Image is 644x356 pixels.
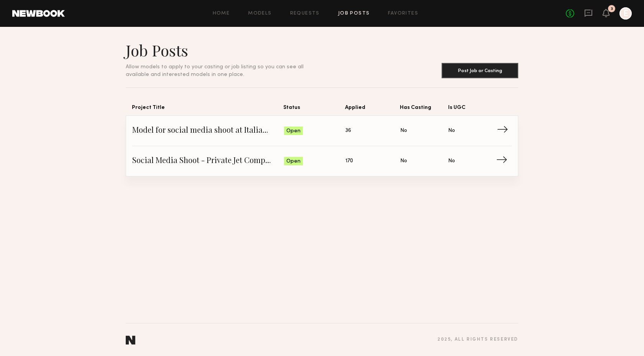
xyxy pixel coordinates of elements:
h1: Job Posts [126,41,322,60]
a: Favorites [388,11,418,16]
span: Allow models to apply to your casting or job listing so you can see all available and interested ... [126,64,304,77]
div: 2025 , all rights reserved [437,337,518,342]
a: Model for social media shoot at Italian restaurantOpen36NoNo→ [132,116,512,146]
a: Job Posts [338,11,370,16]
span: → [497,125,513,137]
span: Project Title [132,103,283,115]
a: Requests [290,11,320,16]
span: No [400,157,407,165]
span: No [448,157,455,165]
span: 170 [345,157,353,165]
span: Social Media Shoot - Private Jet Company [132,155,284,167]
span: Has Casting [400,103,448,115]
a: Home [213,11,230,16]
div: 3 [611,7,613,11]
span: No [448,127,455,135]
a: Social Media Shoot - Private Jet CompanyOpen170NoNo→ [132,146,512,176]
span: Is UGC [448,103,496,115]
span: Open [286,127,301,135]
span: → [496,155,512,167]
span: Status [283,103,345,115]
a: Models [248,11,271,16]
span: 36 [345,127,351,135]
span: No [400,127,407,135]
button: Post Job or Casting [442,63,518,78]
span: Applied [345,103,400,115]
a: E [619,7,632,20]
span: Open [286,158,301,165]
span: Model for social media shoot at Italian restaurant [132,125,284,137]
